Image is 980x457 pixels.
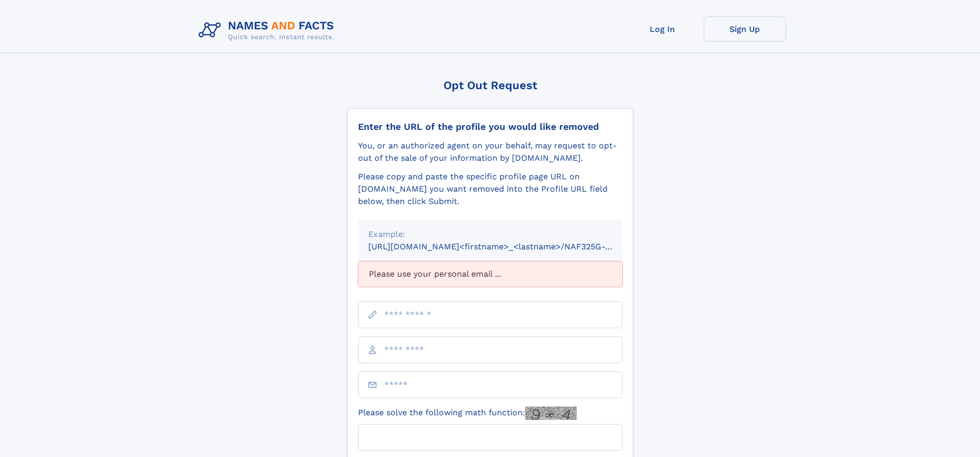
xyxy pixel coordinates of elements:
a: Sign Up [704,16,786,42]
div: Enter the URL of the profile you would like removed [358,121,622,132]
div: Opt Out Request [347,79,633,92]
a: Log In [621,16,704,42]
div: You, or an authorized agent on your behalf, may request to opt-out of the sale of your informatio... [358,140,622,164]
div: Example: [368,228,612,241]
label: Please solve the following math function: [358,407,577,420]
img: Logo Names and Facts [194,16,343,44]
small: [URL][DOMAIN_NAME]<firstname>_<lastname>/NAF325G-xxxxxxxx [368,242,642,251]
div: Please copy and paste the specific profile page URL on [DOMAIN_NAME] you want removed into the Pr... [358,171,622,208]
div: Please use your personal email ... [358,261,622,287]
